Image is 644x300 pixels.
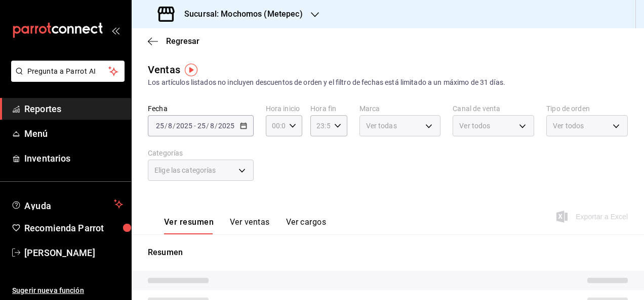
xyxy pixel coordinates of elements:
input: -- [197,122,206,130]
div: Ventas [148,62,180,77]
span: / [206,122,209,130]
label: Canal de venta [453,105,534,112]
div: navigation tabs [164,217,326,234]
span: Inventarios [24,152,123,165]
span: [PERSON_NAME] [24,246,123,260]
span: Ver todos [553,121,584,131]
label: Categorías [148,149,254,157]
p: Resumen [148,246,628,259]
span: / [165,122,168,130]
span: Ayuda [24,198,110,210]
span: / [173,122,176,130]
input: ---- [218,122,235,130]
div: Los artículos listados no incluyen descuentos de orden y el filtro de fechas está limitado a un m... [148,77,628,88]
button: Ver resumen [164,217,214,234]
span: Sugerir nueva función [12,285,123,296]
button: Regresar [148,36,199,46]
img: Tooltip marker [185,64,197,76]
span: / [215,122,218,130]
button: Ver ventas [230,217,270,234]
span: Regresar [166,36,199,46]
input: ---- [176,122,193,130]
label: Marca [359,105,441,112]
span: Reportes [24,102,123,116]
input: -- [155,122,165,130]
a: Pregunta a Parrot AI [7,73,125,84]
button: Ver cargos [286,217,327,234]
span: Pregunta a Parrot AI [27,66,109,77]
span: Ver todos [459,121,490,131]
label: Tipo de orden [546,105,628,112]
button: Pregunta a Parrot AI [11,61,125,82]
label: Hora fin [310,105,347,112]
label: Fecha [148,105,254,112]
input: -- [168,122,173,130]
button: open_drawer_menu [111,26,119,34]
span: Ver todas [366,121,397,131]
h3: Sucursal: Mochomos (Metepec) [176,8,303,20]
span: Menú [24,127,123,140]
span: - [194,122,196,130]
label: Hora inicio [266,105,302,112]
span: Recomienda Parrot [24,221,123,235]
span: Elige las categorías [154,165,216,175]
input: -- [210,122,215,130]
